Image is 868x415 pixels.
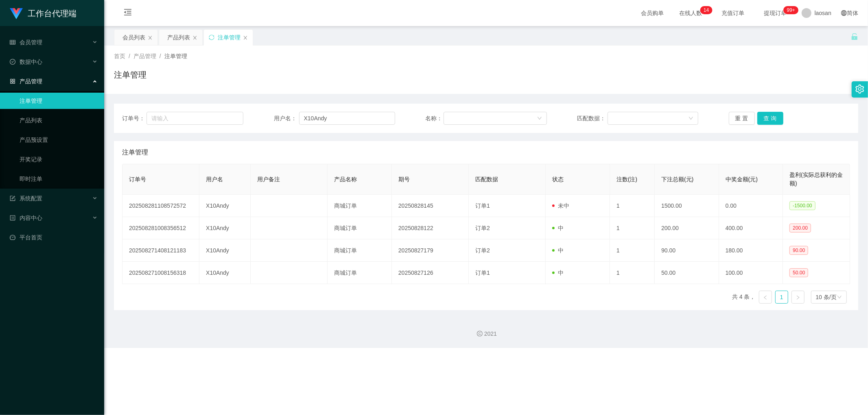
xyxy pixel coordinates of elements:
i: 图标: table [10,39,15,45]
td: 1 [610,217,655,239]
span: 匹配数据 [475,176,498,183]
td: 202508271408121183 [122,239,199,262]
td: 50.00 [655,262,719,284]
i: 图标: menu-fold [114,0,142,26]
i: 图标: right [796,295,800,300]
span: 中 [552,225,564,231]
td: 20250828145 [392,195,469,217]
li: 下一页 [791,291,805,304]
span: 在线人数 [676,10,706,16]
span: 注单管理 [122,148,148,157]
input: 请输入 [299,112,395,125]
td: X10Andy [199,262,251,284]
span: 90.00 [789,246,808,255]
td: 商城订单 [328,195,392,217]
span: 注数(注) [617,176,637,183]
td: 100.00 [719,262,783,284]
a: 开奖记录 [20,151,98,167]
li: 共 4 条， [732,291,756,304]
i: 图标: appstore-o [10,78,15,84]
span: 未中 [552,202,569,209]
span: 订单1 [475,202,490,209]
td: 1 [610,262,655,284]
a: 图标: dashboard平台首页 [10,229,98,246]
td: 202508281008356512 [122,217,199,239]
i: 图标: down [537,116,542,122]
td: 20250827126 [392,262,469,284]
a: 产品预设置 [20,132,98,148]
td: 0.00 [719,195,783,217]
span: 下注总额(元) [661,176,693,183]
span: 中 [552,247,564,254]
i: 图标: sync [209,35,214,40]
span: 订单2 [475,247,490,254]
span: 200.00 [789,224,811,232]
span: 中 [552,269,564,276]
div: 会员列表 [122,30,145,45]
span: 匹配数据： [577,114,608,123]
i: 图标: form [10,196,15,201]
div: 注单管理 [218,30,241,45]
span: 状态 [552,176,564,183]
span: 产品名称 [334,176,357,183]
i: 图标: check-circle-o [10,59,15,65]
h1: 注单管理 [114,69,146,81]
td: X10Andy [199,217,251,239]
li: 上一页 [759,291,772,304]
span: 内容中心 [10,215,42,221]
i: 图标: setting [855,85,864,93]
span: 50.00 [789,268,808,277]
td: 20250828122 [392,217,469,239]
span: 首页 [114,53,125,59]
td: 400.00 [719,217,783,239]
span: 订单2 [475,225,490,231]
span: 提现订单 [760,10,791,16]
i: 图标: global [841,10,847,16]
span: 充值订单 [718,10,749,16]
span: 名称： [425,114,444,123]
td: 商城订单 [328,239,392,262]
img: logo.9652507e.png [10,8,23,20]
td: 180.00 [719,239,783,262]
i: 图标: down [837,295,842,300]
span: 盈利(实际总获利的金额) [789,172,843,187]
span: 用户名： [274,114,299,123]
td: 商城订单 [328,217,392,239]
td: X10Andy [199,195,251,217]
p: 1 [704,6,706,14]
span: 系统配置 [10,195,42,202]
td: 1 [610,195,655,217]
span: 用户名 [206,176,223,183]
span: 数据中心 [10,59,42,65]
a: 工作台代理端 [10,10,77,16]
td: 1500.00 [655,195,719,217]
a: 注单管理 [20,93,98,109]
i: 图标: copyright [477,331,483,337]
td: X10Andy [199,239,251,262]
i: 图标: close [148,35,153,40]
span: 订单号 [129,176,146,183]
span: / [129,53,130,59]
a: 即时注单 [20,171,98,187]
div: 10 条/页 [816,291,837,303]
div: 产品列表 [167,30,190,45]
a: 1 [776,291,788,303]
span: 注单管理 [164,53,187,59]
div: 2021 [111,330,861,338]
span: 产品管理 [10,78,42,85]
a: 产品列表 [20,112,98,128]
i: 图标: unlock [851,33,858,40]
td: 20250827179 [392,239,469,262]
i: 图标: down [689,116,693,122]
span: 产品管理 [133,53,156,59]
span: 订单1 [475,269,490,276]
td: 1 [610,239,655,262]
span: 订单号： [122,114,146,123]
li: 1 [775,291,788,304]
span: 会员管理 [10,39,42,46]
span: / [160,53,161,59]
td: 200.00 [655,217,719,239]
span: 中奖金额(元) [726,176,758,183]
input: 请输入 [146,112,243,125]
sup: 1060 [784,6,798,14]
